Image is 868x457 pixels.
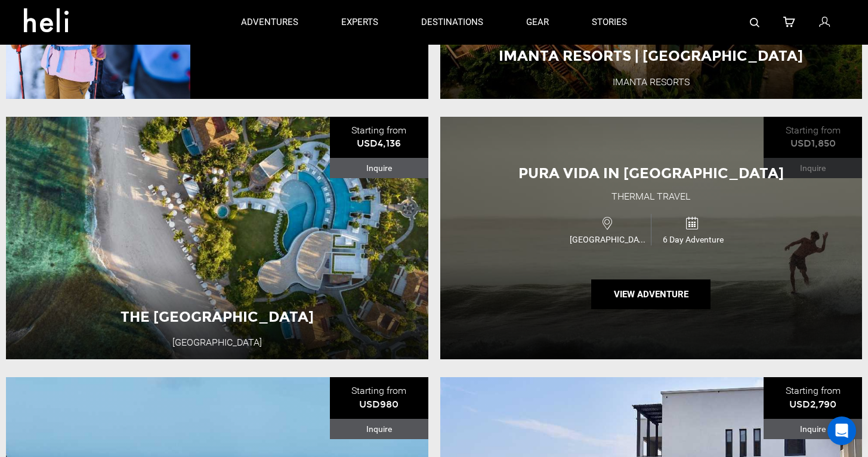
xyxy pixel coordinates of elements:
[611,190,690,204] div: Thermal Travel
[750,18,759,27] img: search-bar-icon.svg
[567,234,651,245] span: [GEOGRAPHIC_DATA]
[518,164,784,182] span: Pura Vida in [GEOGRAPHIC_DATA]
[241,16,298,29] p: adventures
[341,16,378,29] p: experts
[651,234,735,245] span: 6 Day Adventure
[421,16,483,29] p: destinations
[827,416,856,445] div: Open Intercom Messenger
[591,279,711,309] button: View Adventure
